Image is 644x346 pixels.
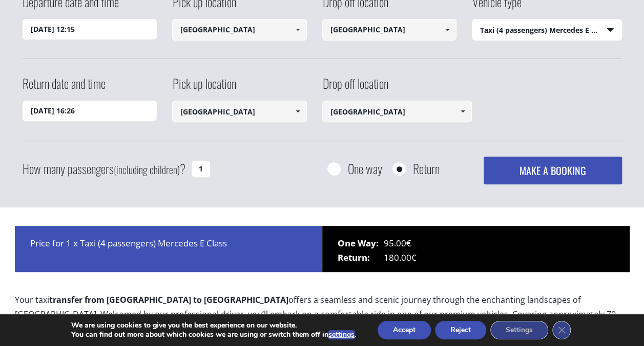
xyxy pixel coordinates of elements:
a: Show All Items [289,101,306,122]
label: Drop off location [322,74,388,101]
span: Return: [338,251,384,265]
p: You can find out more about which cookies we are using or switch them off in . [71,330,356,339]
p: We are using cookies to give you the best experience on our website. [71,321,356,330]
button: MAKE A BOOKING [484,157,621,184]
button: Close GDPR Cookie Banner [552,321,571,339]
input: Select pickup location [172,101,307,122]
label: How many passengers ? [23,157,185,182]
small: (including children) [114,162,180,177]
input: Select drop-off location [322,19,457,41]
button: settings [328,330,355,339]
span: One Way: [338,236,384,251]
a: Show All Items [289,19,306,41]
label: One way [348,162,382,175]
input: Select pickup location [172,19,307,41]
span: Taxi (4 passengers) Mercedes E Class [472,20,621,41]
b: transfer from [GEOGRAPHIC_DATA] to [GEOGRAPHIC_DATA] [49,294,288,305]
label: Return date and time [23,74,106,101]
input: Select drop-off location [322,101,472,122]
label: Return [413,162,440,175]
div: Price for 1 x Taxi (4 passengers) Mercedes E Class [15,226,322,272]
button: Settings [490,321,548,339]
div: 95.00€ 180.00€ [322,226,630,272]
a: Show All Items [454,101,471,122]
label: Pick up location [172,74,236,101]
button: Accept [378,321,431,339]
a: Show All Items [439,19,456,41]
button: Reject [435,321,486,339]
